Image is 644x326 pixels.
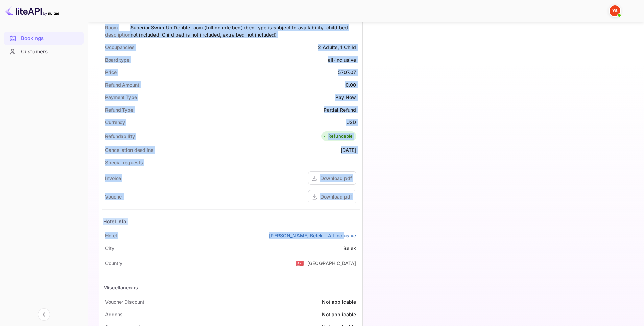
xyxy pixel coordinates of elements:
img: LiteAPI logo [5,5,59,16]
div: Customers [4,45,84,59]
div: Voucher Discount [105,298,144,305]
span: United States [296,257,304,269]
div: Refund Amount [105,81,139,88]
div: 5707.07 [338,69,356,76]
div: Refundable [323,133,353,140]
a: Customers [4,45,84,58]
a: [PERSON_NAME] Belek - All inclusive [269,232,356,239]
a: Bookings [4,32,84,44]
div: Room description [105,24,130,38]
div: 2 Adults, 1 Child [318,44,356,51]
div: Not applicable [322,298,356,305]
div: Addons [105,311,122,318]
div: Download pdf [320,193,352,200]
div: Pay Now [335,94,356,101]
div: Occupancies [105,44,135,51]
div: Special requests [105,159,143,166]
div: Not applicable [322,311,356,318]
div: Payment Type [105,94,137,101]
div: Board type [105,56,129,63]
div: Miscellaneous [103,284,138,291]
div: Bookings [4,32,84,45]
div: Hotel [105,232,117,239]
div: Price [105,69,117,76]
div: Hotel Info [103,218,127,225]
div: Superior Swim-Up Double room (full double bed) (bed type is subject to availability, child bed no... [130,24,356,38]
div: 0.00 [345,81,356,88]
img: Yandex Support [610,5,620,16]
div: Partial Refund [324,106,356,113]
div: City [105,245,114,252]
div: Voucher [105,193,123,200]
div: [GEOGRAPHIC_DATA] [307,260,356,267]
div: Currency [105,119,125,126]
div: USD [346,119,356,126]
div: Bookings [21,34,80,42]
div: Country [105,260,122,267]
div: [DATE] [341,146,356,154]
div: Cancellation deadline [105,146,153,154]
div: all-inclusive [328,56,356,63]
div: Refund Type [105,106,133,113]
div: Belek [343,245,356,252]
div: Download pdf [320,174,352,182]
div: Invoice [105,174,121,182]
div: Refundability [105,133,135,140]
button: Collapse navigation [38,308,50,321]
div: Customers [21,48,80,56]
